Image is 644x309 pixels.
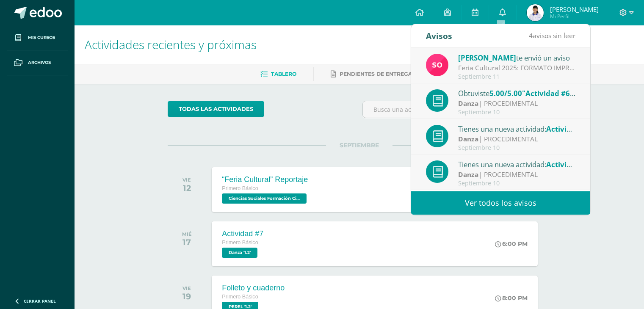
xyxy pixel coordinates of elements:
strong: Danza [458,170,478,179]
span: Archivos [28,59,51,66]
div: 17 [182,237,192,247]
img: a870b3e5c06432351c4097df98eac26b.png [527,4,544,21]
div: | PROCEDIMENTAL [458,99,576,108]
div: | PROCEDIMENTAL [458,170,576,179]
strong: Danza [458,99,478,108]
div: 19 [182,291,191,301]
a: Archivos [7,50,68,75]
span: Actividades recientes y próximas [85,36,257,52]
span: Actividad #7 [546,124,591,134]
div: Actividad #7 [222,229,263,238]
img: f209912025eb4cc0063bd43b7a978690.png [426,54,448,76]
div: VIE [182,285,191,291]
div: Folleto y cuaderno [222,284,285,292]
a: Pendientes de entrega [331,67,412,81]
span: Primero Básico [222,294,258,300]
span: Primero Básico [222,240,258,246]
div: Septiembre 10 [458,109,576,116]
span: Pendientes de entrega [340,71,412,77]
a: todas las Actividades [168,101,264,117]
span: Tablero [271,71,296,77]
div: Septiembre 10 [458,180,576,187]
span: SEPTIEMBRE [326,141,392,149]
strong: Danza [458,134,478,143]
div: VIE [182,177,191,183]
a: Tablero [260,67,296,81]
span: Primero Básico [222,185,258,191]
div: Tienes una nueva actividad: [458,159,576,170]
span: Ciencias Sociales Formación Ciudadana e Interculturalidad '1.2' [222,193,307,204]
div: 12 [182,183,191,193]
div: MIÉ [182,231,192,237]
span: 5.00/5.00 [489,88,522,98]
div: Septiembre 10 [458,144,576,152]
div: | PROCEDIMENTAL [458,134,576,144]
span: Danza '1.2' [222,248,257,258]
span: Mi Perfil [550,13,599,20]
div: 6:00 PM [495,240,528,248]
span: avisos sin leer [529,31,575,40]
span: Mis cursos [28,34,55,41]
div: Septiembre 11 [458,73,576,80]
div: “Feria Cultural” Reportaje [222,175,309,184]
input: Busca una actividad próxima aquí... [363,101,550,118]
span: Actividad #6 [546,160,591,169]
span: "Actividad #6" [522,88,575,98]
div: te envió un aviso [458,52,576,63]
div: Feria Cultural 2025: FORMATO IMPRIMIRLO PARA LA FERIA CULTURAL [458,63,576,73]
span: [PERSON_NAME] [550,5,599,14]
div: Avisos [426,24,452,47]
span: [PERSON_NAME] [458,53,516,63]
a: Mis cursos [7,25,68,50]
div: 8:00 PM [495,294,528,302]
div: Obtuviste en [458,88,576,99]
span: Cerrar panel [24,298,56,304]
div: Tienes una nueva actividad: [458,123,576,134]
a: Ver todos los avisos [411,191,590,215]
span: 4 [529,31,533,40]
